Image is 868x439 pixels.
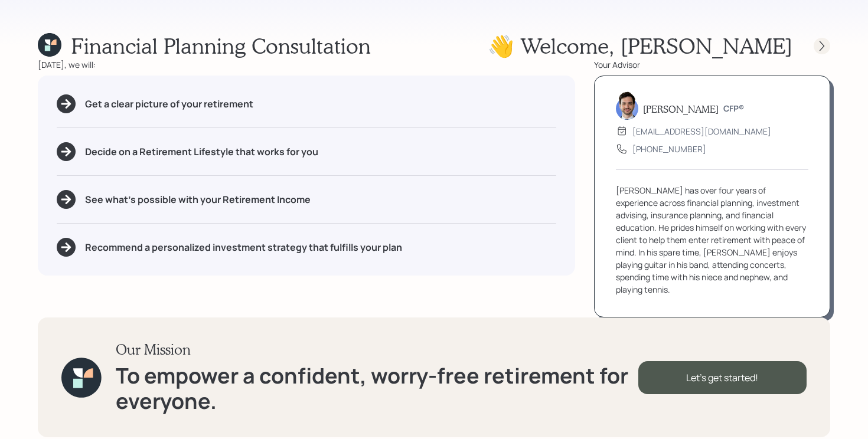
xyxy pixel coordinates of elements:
[85,194,311,205] h5: See what's possible with your Retirement Income
[616,91,638,120] img: jonah-coleman-headshot.png
[616,184,808,296] div: [PERSON_NAME] has over four years of experience across financial planning, investment advising, i...
[71,33,371,58] h1: Financial Planning Consultation
[632,143,706,155] div: [PHONE_NUMBER]
[632,125,771,137] div: [EMAIL_ADDRESS][DOMAIN_NAME]
[85,242,402,253] h5: Recommend a personalized investment strategy that fulfills your plan
[85,146,318,158] h5: Decide on a Retirement Lifestyle that works for you
[116,363,638,414] h1: To empower a confident, worry-free retirement for everyone.
[594,58,830,71] div: Your Advisor
[643,103,719,114] h5: [PERSON_NAME]
[38,58,575,71] div: [DATE], we will:
[638,361,807,394] div: Let's get started!
[85,99,253,110] h5: Get a clear picture of your retirement
[116,341,638,358] h3: Our Mission
[723,104,744,114] h6: CFP®
[488,33,792,58] h1: 👋 Welcome , [PERSON_NAME]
